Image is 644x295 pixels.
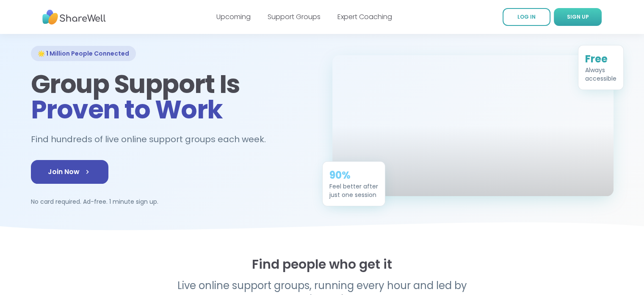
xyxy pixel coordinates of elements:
a: SIGN UP [554,8,602,26]
div: Feel better after just one session [329,182,378,199]
span: Proven to Work [31,92,223,127]
p: No card required. Ad-free. 1 minute sign up. [31,197,312,206]
h1: Group Support Is [31,71,312,122]
img: ShareWell Nav Logo [42,6,106,29]
a: Expert Coaching [337,12,392,22]
div: 90% [329,169,378,182]
div: Free [585,52,616,66]
h2: Find people who get it [31,257,614,272]
a: Join Now [31,160,108,184]
span: SIGN UP [567,13,589,20]
span: LOG IN [517,13,536,20]
a: Upcoming [216,12,251,22]
a: Support Groups [268,12,321,22]
h2: Find hundreds of live online support groups each week. [31,132,275,146]
div: 🌟 1 Million People Connected [31,46,136,61]
a: LOG IN [503,8,550,26]
div: Always accessible [585,66,616,83]
span: Join Now [48,167,91,177]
